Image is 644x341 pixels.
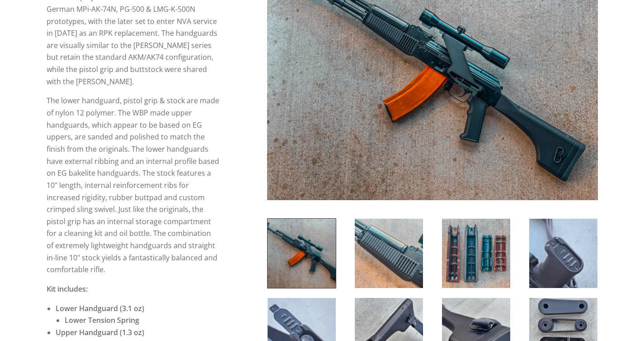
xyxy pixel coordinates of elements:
[56,303,144,313] strong: Lower Handguard (3.1 oz)
[529,219,597,288] img: East German AK-74 Prototype Furniture
[268,219,336,288] img: East German AK-74 Prototype Furniture
[65,315,139,325] strong: Lower Tension Spring
[355,219,423,288] img: East German AK-74 Prototype Furniture
[47,95,220,276] p: The lower handguard, pistol grip & stock are made of nylon 12 polymer. The WBP made upper handgua...
[442,219,510,288] img: East German AK-74 Prototype Furniture
[56,327,144,337] strong: Upper Handguard (1.3 oz)
[47,284,88,294] strong: Kit includes:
